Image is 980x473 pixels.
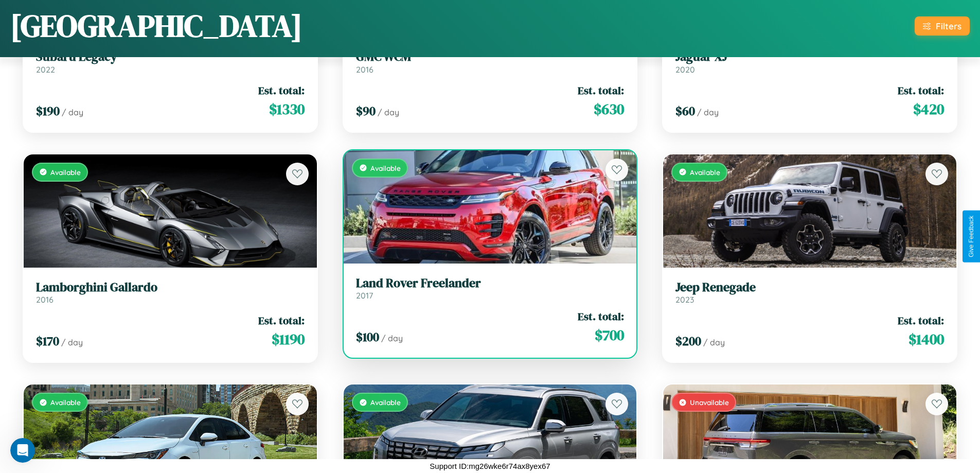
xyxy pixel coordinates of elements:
button: Filters [915,16,970,36]
span: 2016 [356,64,373,75]
span: / day [378,107,399,117]
span: / day [697,107,719,117]
h3: GMC WCM [356,49,625,64]
span: / day [62,107,83,117]
div: Filters [936,21,961,31]
span: $ 1400 [908,329,944,349]
span: $ 1330 [269,99,305,119]
span: Available [370,164,401,172]
span: $ 630 [594,99,624,119]
a: Lamborghini Gallardo2016 [36,280,305,305]
span: Available [50,168,81,177]
span: $ 170 [36,332,59,349]
a: Subaru Legacy2022 [36,49,305,75]
h3: Jaguar XJ [675,49,944,64]
span: Available [690,168,720,177]
a: Jaguar XJ2020 [675,49,944,75]
a: GMC WCM2016 [356,49,625,75]
a: Jeep Renegade2023 [675,280,944,305]
span: $ 700 [595,325,624,345]
span: $ 100 [356,328,379,345]
span: Est. total: [898,313,944,328]
span: Est. total: [258,83,305,98]
span: $ 200 [675,332,701,349]
span: $ 420 [913,99,944,119]
h3: Subaru Legacy [36,49,305,64]
div: Give Feedback [968,216,975,257]
span: $ 90 [356,102,376,119]
h3: Lamborghini Gallardo [36,280,305,295]
span: Est. total: [578,83,624,98]
span: 2022 [36,64,55,75]
iframe: Intercom live chat [10,438,35,463]
span: 2020 [675,64,695,75]
h3: Jeep Renegade [675,280,944,295]
span: Est. total: [258,313,305,328]
span: $ 1190 [272,329,305,349]
span: 2023 [675,294,694,305]
span: 2016 [36,294,54,305]
span: $ 60 [675,102,695,119]
h3: Land Rover Freelander [356,276,625,291]
a: Land Rover Freelander2017 [356,276,625,301]
span: Available [370,398,401,407]
span: Unavailable [690,398,729,407]
span: / day [703,337,725,347]
span: Est. total: [898,83,944,98]
h1: [GEOGRAPHIC_DATA] [10,5,302,47]
span: Available [50,398,81,407]
span: $ 190 [36,102,60,119]
span: 2017 [356,290,373,301]
p: Support ID: mg26wke6r74ax8yex67 [430,459,550,473]
span: / day [61,337,83,347]
span: / day [381,333,403,343]
span: Est. total: [578,309,624,324]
